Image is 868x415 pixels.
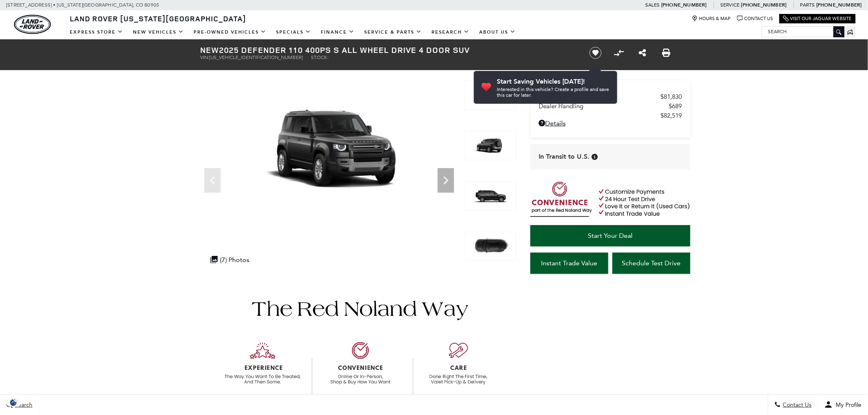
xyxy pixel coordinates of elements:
span: Parts [800,2,815,8]
span: My Profile [833,401,862,408]
a: Land Rover [US_STATE][GEOGRAPHIC_DATA] [65,14,251,23]
button: Open user profile menu [818,394,868,415]
span: Service [720,2,740,8]
a: Finance [316,25,359,39]
span: Schedule Test Drive [622,259,681,267]
a: land-rover [14,15,51,34]
img: New 2025 Carpathian Grey LAND ROVER 400PS S image 4 [464,232,516,261]
a: About Us [474,25,521,39]
a: Service & Parts [359,25,427,39]
span: Land Rover [US_STATE][GEOGRAPHIC_DATA] [70,14,246,23]
strong: New [200,44,219,55]
a: Instant Trade Value [530,253,608,274]
a: Research [427,25,474,39]
span: Dealer Handling [539,103,669,110]
a: [PHONE_NUMBER] [816,2,862,8]
span: Instant Trade Value [541,259,598,267]
a: Details [539,119,682,127]
a: [PHONE_NUMBER] [741,2,787,8]
span: VIN: [200,55,209,60]
span: Start Your Deal [588,232,633,239]
img: New 2025 Carpathian Grey LAND ROVER 400PS S image 3 [464,181,516,211]
button: Compare vehicle [613,47,625,59]
a: [PHONE_NUMBER] [661,2,707,8]
a: Hours & Map [692,16,731,22]
a: Start Your Deal [530,225,690,246]
a: New Vehicles [128,25,189,39]
span: $81,830 [661,93,682,100]
a: $82,519 [539,112,682,119]
button: Save vehicle [587,46,605,59]
span: $82,519 [661,112,682,119]
a: Specials [271,25,316,39]
a: [STREET_ADDRESS] • [US_STATE][GEOGRAPHIC_DATA], CO 80905 [6,2,159,8]
a: Pre-Owned Vehicles [189,25,271,39]
a: Contact Us [737,16,773,22]
h1: 2025 Defender 110 400PS S All Wheel Drive 4 Door SUV [200,46,576,55]
img: New 2025 Carpathian Grey LAND ROVER 400PS S image 1 [200,80,458,226]
span: Contact Us [781,401,812,408]
img: Land Rover [14,15,51,34]
nav: Main Navigation [65,25,521,39]
a: Visit Our Jaguar Website [783,16,852,22]
span: In Transit to U.S. [539,152,589,161]
div: (7) Photos [206,252,254,268]
div: Next [438,168,454,193]
section: Click to Open Cookie Consent Modal [4,398,23,407]
span: MSRP [539,93,661,100]
span: $689 [669,103,682,110]
img: New 2025 Carpathian Grey LAND ROVER 400PS S image 2 [464,131,516,160]
a: Print this New 2025 Defender 110 400PS S All Wheel Drive 4 Door SUV [662,48,670,58]
a: Dealer Handling $689 [539,103,682,110]
input: Search [762,27,844,36]
span: Sales [645,2,660,8]
iframe: YouTube video player [530,278,690,407]
span: [US_VEHICLE_IDENTIFICATION_NUMBER] [209,55,303,60]
a: MSRP $81,830 [539,93,682,100]
img: New 2025 Carpathian Grey LAND ROVER 400PS S image 1 [464,80,516,110]
a: Schedule Test Drive [612,253,690,274]
span: Stock: [311,55,329,60]
a: EXPRESS STORE [65,25,128,39]
a: Share this New 2025 Defender 110 400PS S All Wheel Drive 4 Door SUV [639,48,646,58]
img: Opt-Out Icon [4,398,23,407]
